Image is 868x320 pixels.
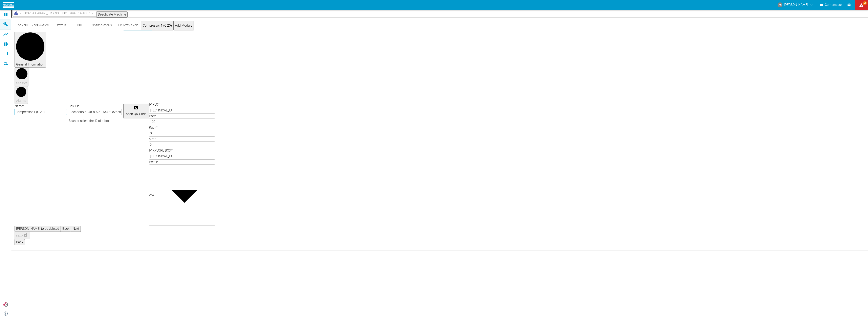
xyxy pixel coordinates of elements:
button: Compressor [819,1,843,8]
div: / 24 [149,193,154,197]
label: Slot * [149,137,156,141]
button: Compressor 1 (C 20) [141,21,173,30]
span: Alarms [16,99,26,103]
img: logo [3,2,14,7]
span: Sensors [16,81,27,85]
text: 2 [20,69,24,78]
button: Sensors [15,68,29,86]
button: Maintenance [115,21,141,30]
input: Rack [149,130,215,137]
label: Port * [149,114,156,118]
label: Prefix * [149,160,158,164]
input: Name [15,109,67,115]
button: Save [15,232,29,239]
label: IP PLC * [149,103,159,106]
button: General Information [15,32,46,68]
button: andreas.schmitt@atlascopco.com [777,1,814,8]
button: Back [15,239,25,245]
p: Scan or select the ID of a box [69,118,122,123]
text: 1 [25,35,36,58]
button: Settings [845,1,853,8]
button: General Information [15,21,52,30]
button: [PERSON_NAME] to be deleted [15,226,61,232]
button: Back [61,226,71,232]
button: Alarms [15,86,28,104]
span: Scan QR-Code [126,112,146,116]
input: Port [149,118,215,125]
span: 23003284 Geleen I_TR: 69000001 Serial: 14-1857 [20,11,90,16]
button: Status [52,21,70,30]
button: Notifications [89,21,115,30]
label: Box ID * [69,104,79,108]
button: Add Module [173,21,194,30]
span: 58 [863,1,867,5]
span: General Information [16,62,44,66]
input: Slot [149,141,215,148]
button: Next [71,226,81,232]
button: Scan QR-Code [123,104,149,118]
button: Deactivate Machine [96,11,128,18]
button: KPI [70,21,89,30]
img: Xplore Logo [3,302,8,307]
label: Name * [15,104,24,108]
a: 23003284 Geleen I_TR: 69000001 Serial: 14-1857 [13,11,90,16]
div: AS [778,2,782,7]
label: IP XPLORE BOX * [149,149,173,152]
text: 3 [19,88,23,96]
label: Rack * [149,126,157,129]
